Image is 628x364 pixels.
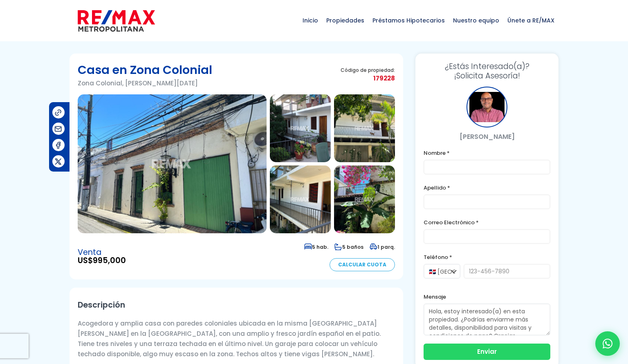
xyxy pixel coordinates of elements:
span: Propiedades [322,8,368,33]
img: Casa en Zona Colonial [334,94,395,162]
img: Compartir [54,125,63,133]
span: 179228 [341,73,395,83]
label: Apellido * [424,183,550,193]
div: Julio Holguin [467,87,507,127]
a: Calcular Cuota [330,258,395,271]
span: Venta [78,248,126,257]
img: Compartir [54,157,63,166]
img: Compartir [54,108,63,117]
p: Zona Colonial, [PERSON_NAME][DATE] [78,78,212,88]
input: 123-456-7890 [464,264,550,279]
textarea: Hola, estoy interesado(a) en esta propiedad. ¿Podrías enviarme más detalles, disponibilidad para ... [424,304,550,335]
label: Teléfono * [424,252,550,262]
span: Préstamos Hipotecarios [368,8,449,33]
img: Casa en Zona Colonial [78,94,267,233]
span: 5 hab. [304,243,328,250]
h1: Casa en Zona Colonial [78,62,212,78]
label: Correo Electrónico * [424,217,550,228]
img: Compartir [54,141,63,150]
h3: ¡Solicita Asesoría! [424,62,550,80]
span: Nuestro equipo [449,8,503,33]
img: Casa en Zona Colonial [334,165,395,233]
span: 5 baños [334,243,363,250]
span: Código de propiedad: [341,67,395,73]
img: Casa en Zona Colonial [270,94,331,162]
span: Inicio [298,8,322,33]
span: Únete a RE/MAX [503,8,558,33]
span: US$ [78,257,126,265]
label: Nombre * [424,148,550,158]
span: ¿Estás Interesado(a)? [424,62,550,71]
img: remax-metropolitana-logo [78,9,155,33]
span: 1 parq. [370,243,395,250]
span: 995,000 [93,255,126,266]
label: Mensaje [424,292,550,302]
button: Enviar [424,344,550,360]
img: Casa en Zona Colonial [270,165,331,233]
p: Acogedora y amplia casa con paredes coloniales ubicada en la misma [GEOGRAPHIC_DATA][PERSON_NAME]... [78,318,395,359]
h2: Descripción [78,296,395,314]
p: [PERSON_NAME] [424,132,550,142]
